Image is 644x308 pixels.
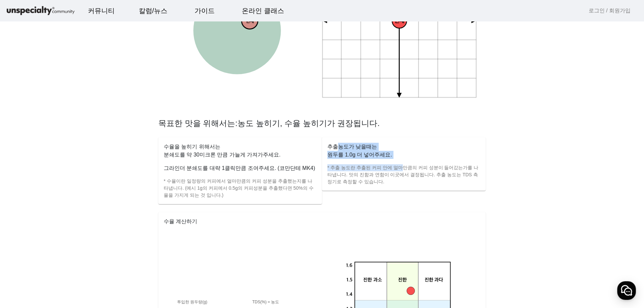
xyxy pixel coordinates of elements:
a: 홈 [2,212,44,229]
p: * 추출 농도란 추출된 커피 안에 얼마만큼의 커피 성분이 들어갔는가를 나타냅니다. 맛의 진함과 연함이 이곳에서 결정됩니다. 추출 농도는 TDS 측정기로 측정할 수 있습니다. [327,164,480,185]
mat-card-title: 추출농도가 낮을때는 [327,143,377,151]
p: 그라인더 분쇄도를 대략 1클릭만큼 조여주세요. (코만단테 MK4) [164,164,317,172]
a: 대화 [44,212,87,229]
a: 로그인 / 회원가입 [589,7,631,15]
a: 커뮤니티 [83,2,120,20]
tspan: 현재 [394,18,405,24]
p: * 수율이란 일정량의 커피에서 얼마만큼의 커피 성분을 추출했는지를 나타냅니다. (예시 1g의 커피에서 0.5g의 커피성분을 추출했다면 50%의 수율을 가지게 되는 것 입니다.) [164,178,317,199]
tspan: 1.4 [346,292,353,298]
span: 농도 높히기, 수율 높히기가 권장됩니다. [237,119,380,128]
p: 수율 계산하기 [164,218,480,226]
p: 분쇄도를 약 30미크론 만큼 가늘게 가져가주세요. [164,151,317,159]
span: 홈 [21,223,25,228]
mat-label: TDS(%) = 농도 [252,300,279,304]
tspan: 1.5 [346,278,353,283]
tspan: 1.6 [346,263,353,269]
span: 대화 [61,223,69,228]
tspan: 진한 [398,278,407,283]
span: 설정 [104,223,112,228]
a: 가이드 [189,2,220,20]
tspan: 진한 과소 [363,278,382,283]
p: 원두를 1.0g 더 넣어주세요. [327,151,480,159]
a: 설정 [87,212,129,229]
h2: 목표한 맛을 위해서는: [158,117,486,129]
tspan: 현재 [246,19,254,24]
mat-card-title: 수율을 높히기 위해서는 [164,143,220,151]
a: 온라인 클래스 [236,2,289,20]
a: 칼럼/뉴스 [133,2,173,20]
img: logo [5,5,76,17]
mat-label: 투입한 원두량(g) [177,300,207,304]
tspan: 진한 과다 [425,278,443,283]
